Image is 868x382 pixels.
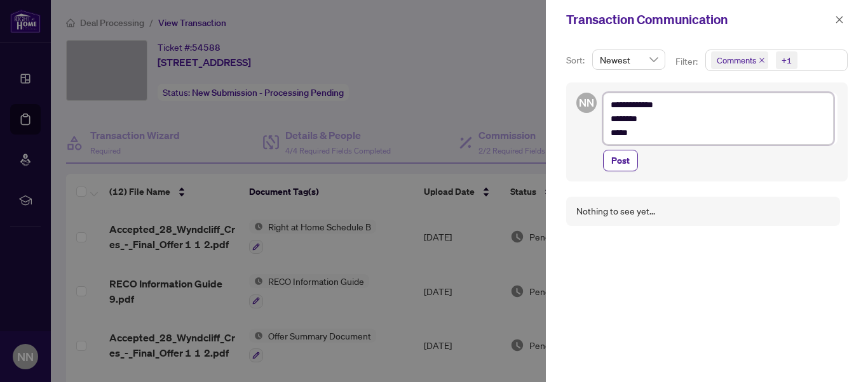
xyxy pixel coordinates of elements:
span: NN [579,95,594,111]
div: Nothing to see yet... [576,204,655,218]
span: Comments [711,51,768,69]
span: Post [611,150,630,171]
span: close [835,15,844,24]
p: Sort: [566,53,587,67]
span: close [759,57,765,63]
button: Post [603,150,638,171]
div: Transaction Communication [566,10,831,29]
p: Filter: [675,55,700,69]
span: Comments [717,54,756,67]
div: +1 [782,54,792,67]
span: Newest [600,50,658,69]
